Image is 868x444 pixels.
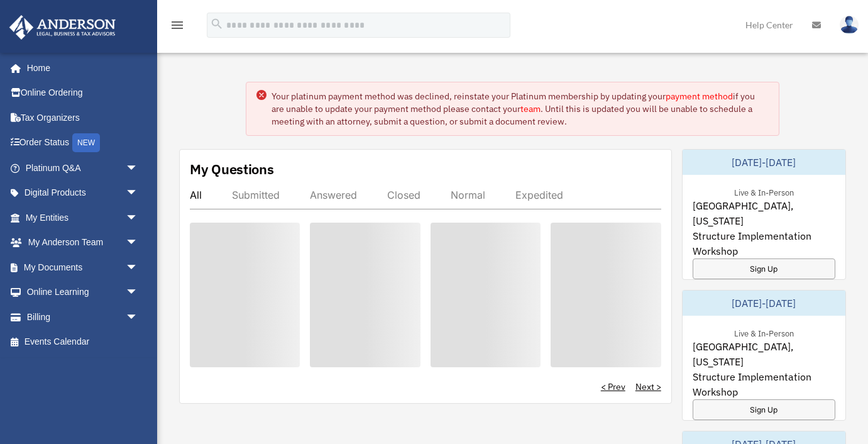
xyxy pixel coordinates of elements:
span: Structure Implementation Workshop [693,369,835,399]
span: arrow_drop_down [126,230,151,256]
a: < Prev [601,380,625,393]
a: Online Learningarrow_drop_down [9,280,157,305]
a: Tax Organizers [9,105,157,130]
img: Anderson Advisors Platinum Portal [6,15,119,40]
a: My Entitiesarrow_drop_down [9,205,157,230]
div: [DATE]-[DATE] [683,291,845,316]
a: Order StatusNEW [9,130,157,156]
div: Normal [451,189,485,201]
a: Sign Up [693,258,835,279]
a: My Anderson Teamarrow_drop_down [9,230,157,255]
div: Submitted [232,189,280,201]
span: [GEOGRAPHIC_DATA], [US_STATE] [693,339,835,369]
a: team [520,103,541,114]
span: arrow_drop_down [126,304,151,330]
span: Structure Implementation Workshop [693,228,835,258]
a: My Documentsarrow_drop_down [9,255,157,280]
span: [GEOGRAPHIC_DATA], [US_STATE] [693,198,835,228]
div: NEW [72,133,100,152]
i: search [210,17,224,31]
a: Home [9,55,151,80]
span: arrow_drop_down [126,280,151,306]
span: arrow_drop_down [126,205,151,231]
img: User Pic [840,16,859,34]
a: menu [170,22,185,33]
a: Sign Up [693,399,835,420]
a: payment method [666,91,733,102]
div: Answered [310,189,357,201]
div: [DATE]-[DATE] [683,150,845,175]
div: Live & In-Person [724,185,804,198]
div: Closed [387,189,420,201]
i: menu [170,18,185,33]
a: Events Calendar [9,330,157,355]
a: Platinum Q&Aarrow_drop_down [9,155,157,180]
a: Billingarrow_drop_down [9,304,157,330]
a: Next > [635,380,661,393]
a: Digital Productsarrow_drop_down [9,180,157,206]
span: arrow_drop_down [126,255,151,280]
div: Your platinum payment method was declined, reinstate your Platinum membership by updating your if... [272,90,769,128]
span: arrow_drop_down [126,155,151,181]
div: Expedited [515,189,563,201]
div: Live & In-Person [724,326,804,339]
div: All [190,189,202,201]
a: Online Ordering [9,80,157,106]
span: arrow_drop_down [126,180,151,206]
div: My Questions [190,160,274,179]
